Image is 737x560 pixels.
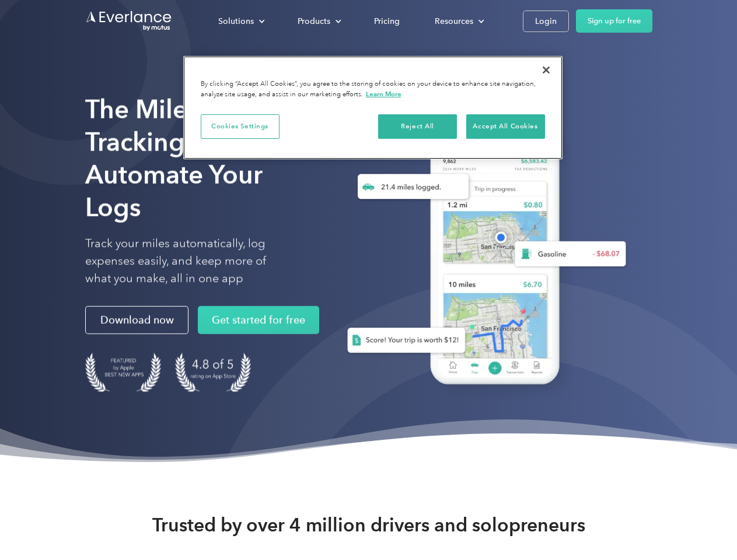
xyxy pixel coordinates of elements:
div: Solutions [207,11,274,32]
button: Close [533,57,559,83]
a: Sign up for free [576,9,652,33]
a: Get started for free [198,306,319,334]
a: More information about your privacy, opens in a new tab [366,90,401,98]
img: Badge for Featured by Apple Best New Apps [85,353,161,392]
div: Cookie banner [183,56,563,159]
button: Accept All Cookies [466,114,545,139]
a: Login [523,10,569,32]
img: 4.9 out of 5 stars on the app store [175,353,251,392]
a: Go to homepage [85,10,173,32]
a: Pricing [362,11,411,32]
div: Login [535,14,557,29]
a: Download now [85,306,188,334]
div: Privacy [183,56,563,159]
div: Products [298,14,330,29]
div: Resources [435,14,473,29]
button: Reject All [378,114,457,139]
strong: Trusted by over 4 million drivers and solopreneurs [152,513,585,537]
p: Track your miles automatically, log expenses easily, and keep more of what you make, all in one app [85,235,294,288]
div: Resources [423,11,494,32]
button: Cookies Settings [201,114,280,139]
div: Solutions [218,14,254,29]
div: Pricing [374,14,400,29]
div: By clicking “Accept All Cookies”, you agree to the storing of cookies on your device to enhance s... [201,79,545,100]
div: Products [286,11,351,32]
img: Everlance, mileage tracker app, expense tracking app [329,111,635,402]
